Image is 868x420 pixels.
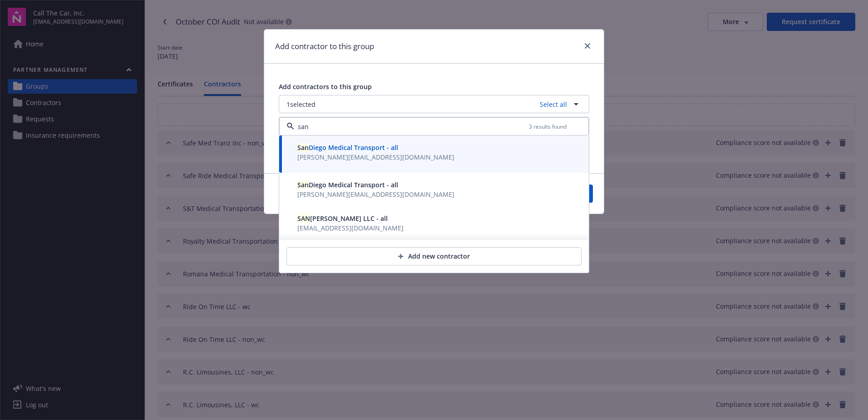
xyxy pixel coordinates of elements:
[529,123,567,130] span: 3 results found
[275,40,374,52] h1: Add contractor to this group
[297,214,388,223] span: [PERSON_NAME] LLC - all
[297,153,454,161] span: [PERSON_NAME][EMAIL_ADDRESS][DOMAIN_NAME]
[279,82,372,91] span: Add contractors to this group
[297,143,398,152] span: Diego Medical Transport - all
[286,100,316,109] span: 1 selected
[582,40,593,51] a: close
[297,214,310,223] span: SAN
[536,100,567,109] a: Select all
[286,247,582,265] button: Add new contractor
[297,180,309,189] span: San
[297,180,398,189] span: Diego Medical Transport - all
[279,95,589,113] button: 1selectedSelect all
[297,180,454,190] button: SanDiego Medical Transport - all
[294,122,529,131] input: Filter by keyword
[297,214,404,223] button: SAN[PERSON_NAME] LLC - all
[297,143,309,152] span: San
[297,190,454,199] span: [PERSON_NAME][EMAIL_ADDRESS][DOMAIN_NAME]
[297,143,454,152] button: SanDiego Medical Transport - all
[297,224,404,232] span: [EMAIL_ADDRESS][DOMAIN_NAME]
